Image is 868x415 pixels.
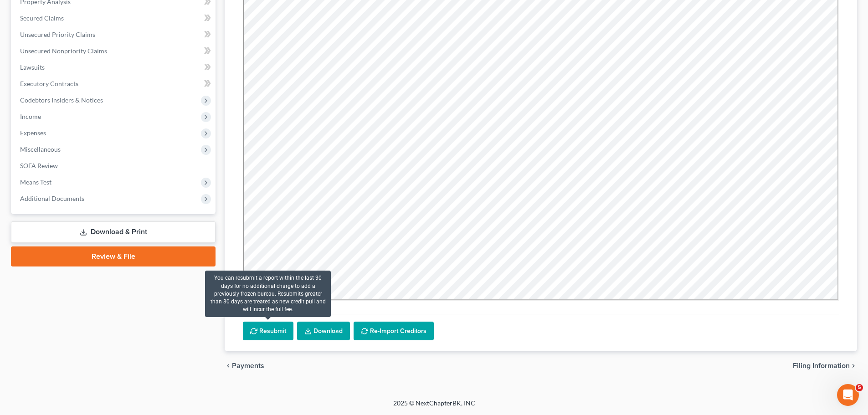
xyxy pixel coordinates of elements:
[20,80,78,87] span: Executory Contracts
[20,113,41,120] span: Income
[850,362,857,369] i: chevron_right
[11,246,216,266] a: Review & File
[225,362,232,369] i: chevron_left
[297,322,350,341] a: Download
[20,14,64,22] span: Secured Claims
[20,129,46,137] span: Expenses
[793,362,850,369] span: Filing Information
[13,10,216,26] a: Secured Claims
[20,178,51,186] span: Means Test
[243,322,293,341] button: Resubmit
[20,195,84,202] span: Additional Documents
[232,362,264,369] span: Payments
[13,59,216,76] a: Lawsuits
[20,96,103,104] span: Codebtors Insiders & Notices
[837,384,859,406] iframe: Intercom live chat
[11,221,216,243] a: Download & Print
[793,362,857,369] button: Filing Information chevron_right
[20,63,45,71] span: Lawsuits
[13,43,216,59] a: Unsecured Nonpriority Claims
[856,384,863,391] span: 5
[354,322,434,341] button: Re-Import Creditors
[20,162,58,169] span: SOFA Review
[13,26,216,43] a: Unsecured Priority Claims
[20,145,61,153] span: Miscellaneous
[20,47,107,55] span: Unsecured Nonpriority Claims
[175,399,694,415] div: 2025 © NextChapterBK, INC
[225,362,264,369] button: chevron_left Payments
[20,31,95,38] span: Unsecured Priority Claims
[13,158,216,174] a: SOFA Review
[205,271,331,317] div: You can resubmit a report within the last 30 days for no additional charge to add a previously fr...
[13,76,216,92] a: Executory Contracts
